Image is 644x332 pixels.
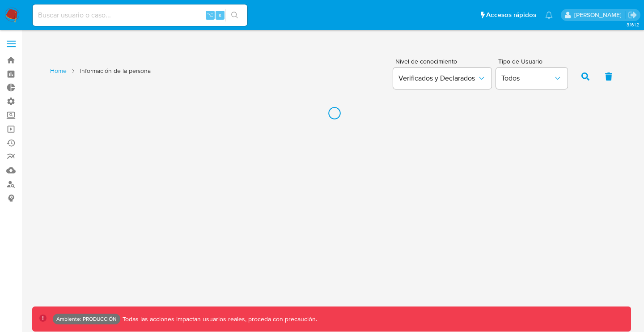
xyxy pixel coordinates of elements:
span: Todos [501,74,553,83]
span: s [219,11,221,19]
a: Home [50,67,67,75]
a: Salir [628,10,637,20]
button: search-icon [225,9,244,21]
span: ⌥ [207,11,213,19]
nav: List of pages [50,63,151,88]
button: Todos [496,68,568,89]
span: Información de la persona [80,67,151,75]
p: Todas las acciones impactan usuarios reales, proceda con precaución. [120,315,317,323]
button: Verificados y Declarados [393,68,491,89]
a: Notificaciones [545,11,553,19]
p: Ambiente: PRODUCCIÓN [56,317,117,321]
input: Buscar usuario o caso... [33,9,247,21]
span: Verificados y Declarados [398,74,477,83]
span: Tipo de Usuario [498,58,570,64]
span: Accesos rápidos [486,10,536,20]
p: fernando.bolognino@mercadolibre.com [574,11,625,19]
span: Nivel de conocimiento [395,58,491,64]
